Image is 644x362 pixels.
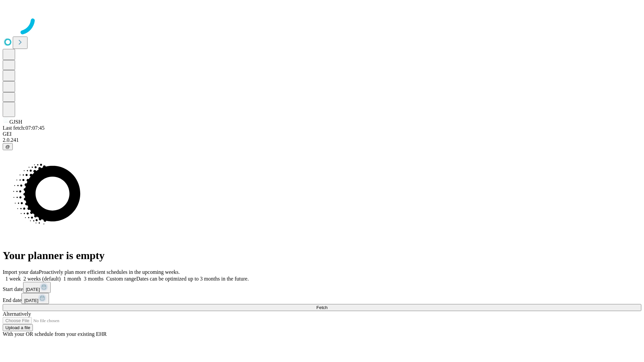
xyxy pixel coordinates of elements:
[3,137,641,143] div: 2.0.241
[5,144,10,149] span: @
[3,125,45,131] span: Last fetch: 07:07:45
[3,304,641,311] button: Fetch
[23,276,61,282] span: 2 weeks (default)
[5,276,21,282] span: 1 week
[3,311,31,317] span: Alternatively
[3,131,641,137] div: GEI
[84,276,104,282] span: 3 months
[39,269,180,275] span: Proactively plan more efficient schedules in the upcoming weeks.
[63,276,81,282] span: 1 month
[106,276,136,282] span: Custom range
[316,305,327,310] span: Fetch
[3,249,641,262] h1: Your planner is empty
[3,143,13,150] button: @
[21,293,49,304] button: [DATE]
[3,293,641,304] div: End date
[136,276,249,282] span: Dates can be optimized up to 3 months in the future.
[24,298,38,303] span: [DATE]
[3,331,107,337] span: With your OR schedule from your existing EHR
[9,119,22,125] span: GJSH
[3,324,33,331] button: Upload a file
[23,282,51,293] button: [DATE]
[3,269,39,275] span: Import your data
[3,282,641,293] div: Start date
[26,287,40,292] span: [DATE]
